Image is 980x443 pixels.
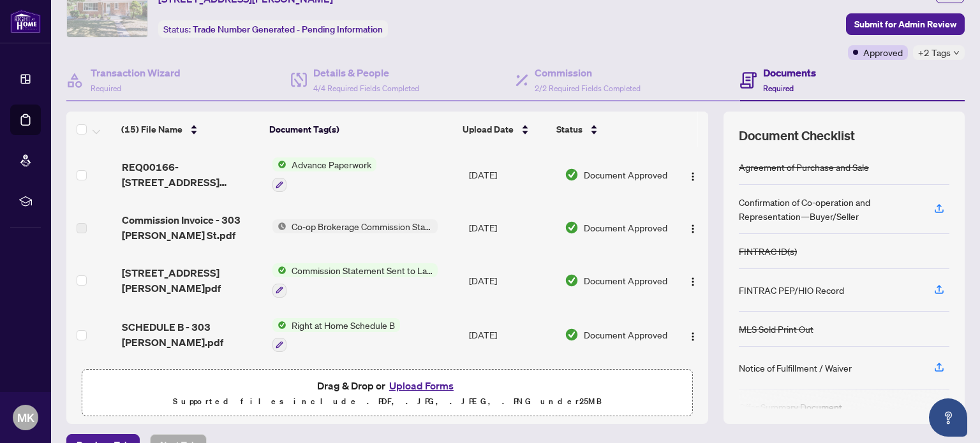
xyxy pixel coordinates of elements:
[317,377,457,394] span: Drag & Drop or
[565,273,579,287] img: Document Status
[286,219,438,233] span: Co-op Brokerage Commission Statement
[683,324,703,345] button: Logo
[82,370,692,417] span: Drag & Drop orUpload FormsSupported files include .PDF, .JPG, .JPEG, .PNG under25MB
[463,122,514,136] span: Upload Date
[565,168,579,182] img: Document Status
[556,122,583,136] span: Status
[584,168,667,182] span: Document Approved
[122,319,262,350] span: SCHEDULE B - 303 [PERSON_NAME].pdf
[272,263,438,298] button: Status IconCommission Statement Sent to Lawyer
[918,45,951,60] span: +2 Tags
[464,253,560,308] td: [DATE]
[90,394,685,409] p: Supported files include .PDF, .JPG, .JPEG, .PNG under 25 MB
[688,277,698,287] img: Logo
[535,84,641,93] span: 2/2 Required Fields Completed
[763,84,794,93] span: Required
[122,265,262,296] span: [STREET_ADDRESS][PERSON_NAME]pdf
[464,202,560,253] td: [DATE]
[739,244,797,258] div: FINTRAC ID(s)
[688,331,698,342] img: Logo
[683,217,703,238] button: Logo
[683,270,703,291] button: Logo
[313,84,419,93] span: 4/4 Required Fields Completed
[739,322,813,336] div: MLS Sold Print Out
[272,157,376,192] button: Status IconAdvance Paperwork
[683,164,703,185] button: Logo
[272,318,400,352] button: Status IconRight at Home Schedule B
[272,219,286,233] img: Status Icon
[551,112,665,147] th: Status
[286,263,438,277] span: Commission Statement Sent to Lawyer
[286,157,376,171] span: Advance Paperwork
[464,147,560,202] td: [DATE]
[929,398,967,437] button: Open asap
[313,65,419,80] h4: Details & People
[122,159,262,190] span: REQ00166-[STREET_ADDRESS][PERSON_NAME]pdf
[739,195,919,223] div: Confirmation of Co-operation and Representation—Buyer/Seller
[464,308,560,363] td: [DATE]
[464,362,560,417] td: [DATE]
[739,127,855,145] span: Document Checklist
[91,84,121,93] span: Required
[121,122,182,136] span: (15) File Name
[584,328,667,342] span: Document Approved
[10,10,41,33] img: logo
[272,157,286,171] img: Status Icon
[286,318,400,332] span: Right at Home Schedule B
[385,377,457,394] button: Upload Forms
[739,160,869,174] div: Agreement of Purchase and Sale
[688,224,698,234] img: Logo
[854,14,956,34] span: Submit for Admin Review
[91,65,181,80] h4: Transaction Wizard
[584,221,667,235] span: Document Approved
[739,361,852,375] div: Notice of Fulfillment / Waiver
[584,273,667,287] span: Document Approved
[122,212,262,243] span: Commission Invoice - 303 [PERSON_NAME] St.pdf
[565,221,579,235] img: Document Status
[158,20,388,38] div: Status:
[116,112,264,147] th: (15) File Name
[565,328,579,342] img: Document Status
[739,283,844,297] div: FINTRAC PEP/HIO Record
[457,112,551,147] th: Upload Date
[264,112,457,147] th: Document Tag(s)
[272,263,286,277] img: Status Icon
[17,409,34,426] span: MK
[535,65,641,80] h4: Commission
[688,171,698,182] img: Logo
[272,318,286,332] img: Status Icon
[863,45,903,59] span: Approved
[846,13,965,35] button: Submit for Admin Review
[193,24,383,35] span: Trade Number Generated - Pending Information
[272,219,438,233] button: Status IconCo-op Brokerage Commission Statement
[953,50,960,56] span: down
[763,65,816,80] h4: Documents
